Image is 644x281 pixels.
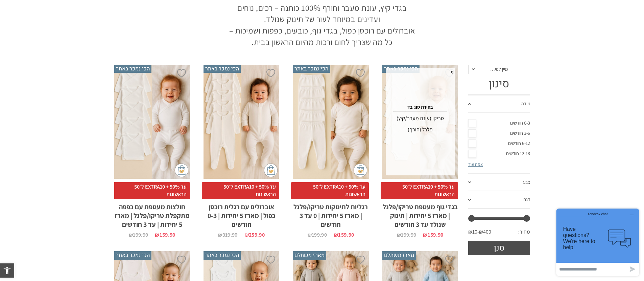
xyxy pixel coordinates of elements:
[175,164,188,177] img: cat-mini-atc.png
[114,65,190,238] a: הכי נמכר באתר חולצות מעטפת עם כפפה מתקפלת טריקו/פלנל | מארז 5 יחידות | עד 3 חודשים עד 50% + EXTRA...
[468,95,530,113] a: מידה
[468,226,530,241] div: מחיר: —
[468,174,530,192] a: צבע
[114,65,151,73] span: הכי נמכר באתר
[202,182,279,199] span: עד 50% + EXTRA10 ל־50 הראשונות
[308,231,312,238] span: ₪
[468,191,530,209] a: דגם
[291,182,368,199] span: עד 50% + EXTRA10 ל־50 הראשונות
[155,231,175,238] bdi: 159.90
[382,199,458,229] h2: בגדי גוף מעטפת טריקו/פלנל | מארז 5 יחידות | תינוק שנולד עד 3 חודשים
[468,128,530,138] a: 3-6 חודשים
[354,164,367,177] img: cat-mini-atc.png
[293,65,330,73] span: הכי נמכר באתר
[334,231,354,238] bdi: 159.90
[382,65,420,73] span: הכי נמכר באתר
[554,206,642,279] iframe: Opens a widget where you can chat to one of our agents
[387,113,454,124] div: טריקו (עונת מעבר/קיץ)
[381,182,458,199] span: עד 50% + EXTRA10 ל־50 הראשונות
[293,251,326,259] span: מארז משתלם
[449,68,455,75] span: x
[468,138,530,149] a: 6-12 חודשים
[204,65,279,238] a: הכי נמכר באתר אוברולים עם רגלית רוכסן כפול | מארז 5 יחידות | 0-3 חודשים עד 50% + EXTRA10 ל־50 הרא...
[244,231,249,238] span: ₪
[218,231,222,238] span: ₪
[155,231,159,238] span: ₪
[468,161,483,167] a: צפה עוד
[397,231,401,238] span: ₪
[397,231,416,238] bdi: 199.90
[382,65,458,238] a: הכי נמכר באתר בגדי גוף מעטפת טריקו/פלנל | מארז 5 יחידות | תינוק שנולד עד 3 חודשים x בחירת סוג בד ...
[218,231,237,238] bdi: 319.90
[204,65,241,73] span: הכי נמכר באתר
[129,231,133,238] span: ₪
[204,251,241,259] span: הכי נמכר באתר
[204,199,279,229] h2: אוברולים עם רגלית רוכסן כפול | מארז 5 יחידות | 0-3 חודשים
[114,199,190,229] h2: חולצות מעטפת עם כפפה מתקפלת טריקו/פלנל | מארז 5 יחידות | עד 3 חודשים
[468,149,530,159] a: 12-18 חודשים
[264,164,278,177] img: cat-mini-atc.png
[423,231,427,238] span: ₪
[129,231,148,238] bdi: 199.90
[114,251,151,259] span: הכי נמכר באתר
[308,231,327,238] bdi: 199.90
[293,199,368,229] h2: רגליות לתינוקות טריקו/פלנל | מארז 5 יחידות | 0 עד 3 חודשים
[334,231,338,238] span: ₪
[468,241,530,255] button: סנן
[226,2,419,48] p: בגדי קיץ, עונת מעבר וחורף 100% כותנה – רכים, נוחים ועדינים במיוחד לעור של תינוק שנולד. אוברולים ע...
[423,231,443,238] bdi: 159.90
[382,251,416,259] span: מארז משתלם
[113,182,190,199] span: עד 50% + EXTRA10 ל־50 הראשונות
[244,231,265,238] bdi: 259.90
[387,104,454,110] h4: בחירת סוג בד
[387,124,454,135] div: פלנל (חורף)
[468,118,530,128] a: 0-3 חודשים
[468,228,479,236] span: ₪10
[490,66,508,72] span: מיין לפי…
[479,228,491,236] span: ₪400
[293,65,368,238] a: הכי נמכר באתר רגליות לתינוקות טריקו/פלנל | מארז 5 יחידות | 0 עד 3 חודשים עד 50% + EXTRA10 ל־50 הר...
[468,78,530,90] h3: סינון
